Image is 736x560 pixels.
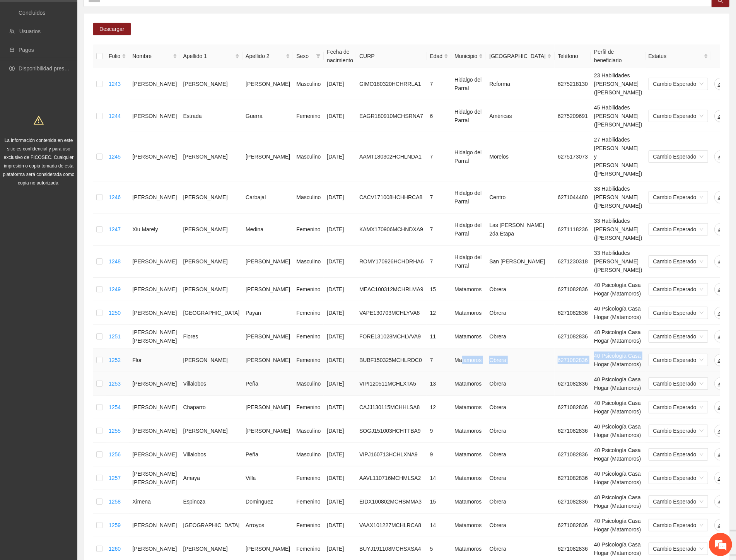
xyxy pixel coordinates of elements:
td: 12 [427,396,452,419]
td: Matamoros [451,514,486,537]
td: 6271082836 [555,514,591,537]
td: Femenino [293,348,324,372]
td: FORE131028MCHLVVA9 [356,325,427,348]
span: filter [314,50,322,62]
td: ROMY170926HCHDRHA6 [356,246,427,278]
a: Usuarios [19,28,41,34]
td: GIMO180320HCHRRLA1 [356,68,427,100]
th: Teléfono [555,44,591,68]
span: filter [316,54,321,58]
span: Cambio Esperado [653,191,704,203]
button: edit [714,448,727,461]
td: [DATE] [324,325,356,348]
td: Carbajal [242,181,293,213]
button: edit [714,150,727,163]
td: [PERSON_NAME] [242,68,293,100]
td: [PERSON_NAME] [129,132,180,181]
a: 1252 [109,357,121,363]
td: 14 [427,514,452,537]
th: Apellido 1 [180,44,243,68]
td: [PERSON_NAME] [180,419,243,443]
div: Chatee con nosotros ahora [40,39,130,50]
td: Obrera [486,278,555,301]
td: Flores [180,325,243,348]
td: 6271044480 [555,181,591,213]
span: [GEOGRAPHIC_DATA] [489,52,546,60]
td: 6271082836 [555,301,591,325]
td: [PERSON_NAME] [129,514,180,537]
a: 1258 [109,499,121,505]
td: Obrera [486,443,555,466]
td: VAAX101227MCHLRCA8 [356,514,427,537]
td: Guerra [242,100,293,132]
td: Centro [486,181,555,213]
span: Estatus [649,52,702,60]
td: [PERSON_NAME] [PERSON_NAME] [129,325,180,348]
td: Estrada [180,100,243,132]
td: 40 Psicología Casa Hogar (Matamoros) [591,372,645,396]
th: Colonia [486,44,555,68]
a: 1255 [109,428,121,434]
td: Femenino [293,100,324,132]
button: edit [714,283,727,295]
a: 1256 [109,451,121,458]
span: Cambio Esperado [653,78,704,90]
td: [PERSON_NAME] [180,348,243,372]
td: 6275209691 [555,100,591,132]
td: VIPJ160713HCHLXNA9 [356,443,427,466]
td: [DATE] [324,490,356,514]
td: Femenino [293,325,324,348]
td: Obrera [486,490,555,514]
td: [DATE] [324,372,356,396]
td: 40 Psicología Casa Hogar (Matamoros) [591,325,645,348]
td: [PERSON_NAME] [180,132,243,181]
a: Concluidos [19,10,45,16]
td: [PERSON_NAME] [242,396,293,419]
td: [PERSON_NAME] [242,278,293,301]
button: edit [714,472,727,484]
span: edit [715,194,726,200]
a: 1249 [109,286,121,292]
td: 40 Psicología Casa Hogar (Matamoros) [591,396,645,419]
td: AAMT180302HCHLNDA1 [356,132,427,181]
td: 7 [427,213,452,246]
td: Obrera [486,396,555,419]
a: 1253 [109,381,121,387]
td: [PERSON_NAME] [129,246,180,278]
td: VAPE130703MCHLYVA8 [356,301,427,325]
a: Disponibilidad presupuestal [19,65,85,72]
td: [PERSON_NAME] [180,68,243,100]
button: edit [714,223,727,236]
td: 6271082836 [555,490,591,514]
a: 1260 [109,546,121,552]
td: Femenino [293,490,324,514]
span: Cambio Esperado [653,496,704,507]
td: [PERSON_NAME] [242,132,293,181]
th: Estatus [645,44,711,68]
td: Espinoza [180,490,243,514]
td: Obrera [486,325,555,348]
span: Sexo [296,52,313,60]
td: Obrera [486,348,555,372]
a: 1254 [109,404,121,410]
td: [PERSON_NAME] [180,213,243,246]
td: Hidalgo del Parral [451,132,486,181]
td: Femenino [293,396,324,419]
td: 7 [427,348,452,372]
td: 6271082836 [555,466,591,490]
td: Dominguez [242,490,293,514]
td: Femenino [293,514,324,537]
span: Cambio Esperado [653,283,704,295]
td: 14 [427,466,452,490]
td: [DATE] [324,466,356,490]
span: Estamos en línea. [45,103,107,181]
td: 40 Psicología Casa Hogar (Matamoros) [591,443,645,466]
td: 9 [427,443,452,466]
span: warning [34,115,44,125]
td: Femenino [293,466,324,490]
td: Reforma [486,68,555,100]
td: [DATE] [324,419,356,443]
td: 6271082836 [555,278,591,301]
td: Hidalgo del Parral [451,246,486,278]
span: edit [715,113,726,119]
